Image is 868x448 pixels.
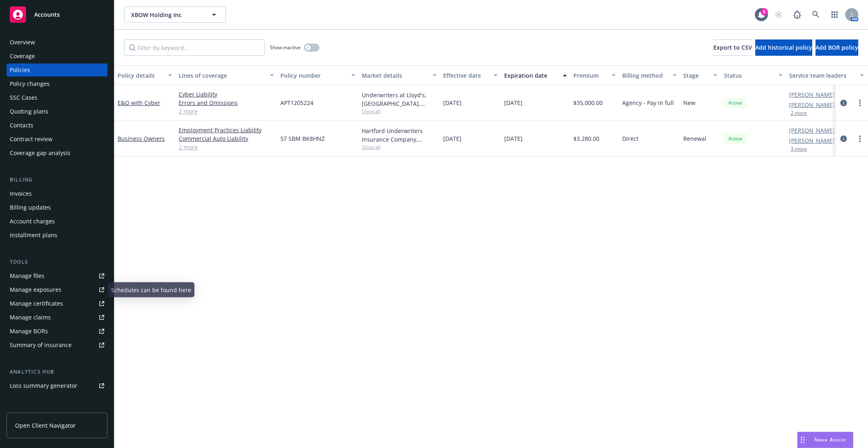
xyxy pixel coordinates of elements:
a: circleInformation [839,134,848,144]
a: Manage certificates [7,297,107,310]
button: Add historical policy [755,39,812,56]
div: Market details [362,71,428,80]
div: Manage files [10,269,44,282]
div: Status [724,71,774,80]
button: Effective date [440,66,501,85]
span: [DATE] [443,134,461,143]
span: New [683,98,695,107]
span: Add BOR policy [816,44,858,51]
div: Stage [683,71,708,80]
span: 57 SBM BK8HNZ [280,134,325,143]
a: Policy changes [7,77,107,90]
div: Underwriters at Lloyd's, [GEOGRAPHIC_DATA], Lloyd's of [GEOGRAPHIC_DATA], Ambridge Partners LLC, ... [362,91,437,108]
div: Expiration date [504,71,558,80]
a: Invoices [7,187,107,200]
div: Manage claims [10,311,51,324]
a: [PERSON_NAME] [789,136,835,145]
div: Manage BORs [10,325,48,338]
button: 3 more [791,146,807,151]
span: Accounts [34,11,60,18]
a: Account charges [7,215,107,228]
a: Manage claims [7,311,107,324]
a: Switch app [826,7,843,23]
span: Agency - Pay in full [622,98,674,107]
span: Show all [362,144,437,151]
a: Accounts [7,3,107,26]
a: Installment plans [7,229,107,242]
button: Policy number [277,66,359,85]
div: Policy details [118,71,163,80]
a: Report a Bug [789,7,805,23]
div: Overview [10,36,35,49]
span: Direct [622,134,638,143]
span: Export to CSV [713,44,752,51]
span: APT1205224 [280,98,313,107]
a: Employment Practices Liability [179,126,274,134]
div: Summary of insurance [10,339,72,352]
a: Manage BORs [7,325,107,338]
a: Manage files [7,269,107,282]
button: Billing method [619,66,680,85]
a: Search [808,7,824,23]
button: Policy details [114,66,175,85]
button: Lines of coverage [175,66,277,85]
button: Add BOR policy [816,39,858,56]
button: Service team leaders [786,66,867,85]
a: [PERSON_NAME] [789,90,835,99]
div: Drag to move [798,432,808,448]
button: Premium [570,66,619,85]
a: Contract review [7,133,107,146]
div: Effective date [443,71,489,80]
div: Analytics hub [7,368,107,376]
div: Billing method [622,71,668,80]
button: Nova Assist [797,432,853,448]
div: Premium [573,71,607,80]
input: Filter by keyword... [124,39,265,56]
a: Cyber Liability [179,90,274,98]
div: Installment plans [10,229,57,242]
div: Policies [10,63,30,76]
div: Contacts [10,119,33,132]
a: Summary of insurance [7,339,107,352]
a: more [855,98,865,108]
a: 2 more [179,143,274,151]
a: Billing updates [7,201,107,214]
a: Contacts [7,119,107,132]
div: Coverage gap analysis [10,146,70,160]
div: Hartford Underwriters Insurance Company, Hartford Insurance Group [362,127,437,144]
span: Show all [362,108,437,115]
a: Errors and Omissions [179,98,274,107]
div: Account charges [10,215,55,228]
span: XBOW Holding Inc [131,11,201,19]
button: Stage [680,66,721,85]
div: Billing updates [10,201,51,214]
span: Renewal [683,134,706,143]
div: Billing [7,176,107,184]
span: [DATE] [504,98,523,107]
a: [PERSON_NAME] [789,126,835,135]
span: Active [727,99,743,107]
span: $35,000.00 [573,98,603,107]
div: Contract review [10,133,52,146]
a: E&O with Cyber [118,99,160,107]
div: Loss summary generator [10,379,77,392]
button: Export to CSV [713,39,752,56]
button: Status [721,66,786,85]
a: Commercial Auto Liability [179,134,274,143]
div: Coverage [10,50,35,63]
div: Policy number [280,71,346,80]
button: XBOW Holding Inc [124,7,226,23]
a: Manage exposures [7,283,107,296]
a: SSC Cases [7,91,107,104]
a: Quoting plans [7,105,107,118]
a: Business Owners [118,135,165,142]
span: $3,280.00 [573,134,599,143]
span: Active [727,135,743,142]
a: Policies [7,63,107,76]
a: Coverage [7,50,107,63]
div: Manage certificates [10,297,63,310]
a: more [855,134,865,144]
a: Overview [7,36,107,49]
div: Service team leaders [789,71,855,80]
